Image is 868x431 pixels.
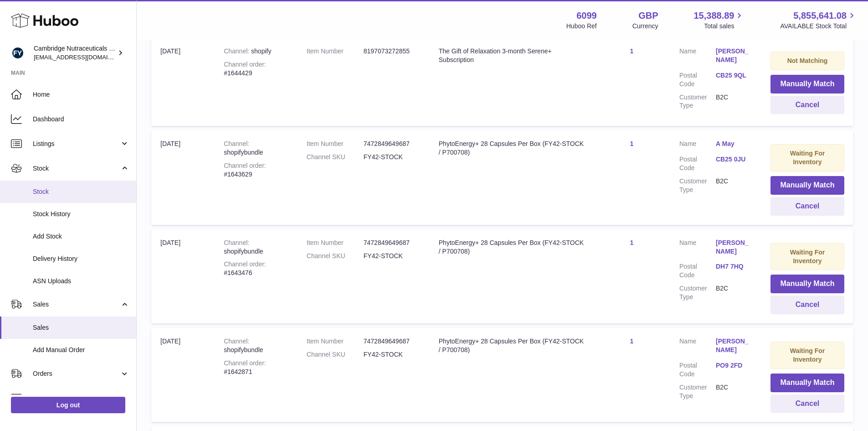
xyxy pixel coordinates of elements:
strong: Channel order [224,260,266,268]
dd: FY42-STOCK [364,252,421,260]
div: PhytoEnergy+ 28 Capsules Per Box (FY42-STOCK / P700708) [439,337,584,354]
strong: Channel [224,140,249,147]
strong: 6099 [576,10,597,22]
span: Sales [33,323,129,332]
dt: Item Number [307,239,364,247]
td: [DATE] [151,229,215,323]
td: [DATE] [151,130,215,224]
dt: Channel SKU [307,153,364,161]
dd: B2C [716,383,752,400]
dt: Postal Code [679,262,716,280]
button: Cancel [770,197,844,216]
td: [DATE] [151,328,215,422]
span: Sales [33,300,120,309]
span: Home [33,90,129,99]
a: 1 [630,239,634,246]
dd: 7472849649687 [364,239,421,247]
div: Huboo Ref [566,22,597,31]
span: Orders [33,369,120,378]
span: Delivery History [33,254,129,263]
dt: Channel SKU [307,252,364,260]
strong: Channel [224,239,249,246]
dt: Item Number [307,47,364,56]
button: Cancel [770,96,844,114]
dd: B2C [716,177,752,194]
a: A May [716,140,752,148]
div: The Gift of Relaxation 3-month Serene+ Subscription [439,47,584,64]
dt: Name [679,239,716,258]
strong: GBP [638,10,658,22]
dt: Postal Code [679,71,716,88]
button: Manually Match [770,275,844,293]
div: #1643476 [224,260,288,277]
dd: B2C [716,284,752,301]
span: AVAILABLE Stock Total [780,22,857,31]
dt: Customer Type [679,383,716,400]
dd: 8197073272855 [364,47,421,56]
a: Log out [11,397,125,413]
button: Cancel [770,395,844,413]
a: CB25 9QL [716,71,752,80]
span: Stock [33,187,129,196]
div: #1644429 [224,60,288,78]
strong: Channel [224,338,249,345]
span: 5,855,641.08 [793,10,847,22]
dd: FY42-STOCK [364,153,421,161]
td: [DATE] [151,38,215,126]
span: Add Manual Order [33,346,129,354]
strong: Waiting For Inventory [790,347,825,363]
a: 5,855,641.08 AVAILABLE Stock Total [780,10,857,31]
a: PO9 2FD [716,361,752,370]
div: shopifybundle [224,239,288,256]
dt: Name [679,140,716,151]
dd: FY42-STOCK [364,350,421,359]
a: 1 [630,338,634,345]
strong: Channel order [224,162,266,169]
dd: 7472849649687 [364,337,421,346]
div: shopifybundle [224,140,288,157]
dt: Item Number [307,337,364,346]
dt: Channel SKU [307,350,364,359]
span: 15,388.89 [693,10,734,22]
a: 1 [630,140,634,147]
dt: Customer Type [679,177,716,194]
button: Manually Match [770,176,844,195]
div: PhytoEnergy+ 28 Capsules Per Box (FY42-STOCK / P700708) [439,140,584,157]
dt: Customer Type [679,284,716,301]
img: huboo@camnutra.com [11,46,25,60]
strong: Waiting For Inventory [790,249,825,265]
dt: Customer Type [679,93,716,110]
a: DH7 7HQ [716,262,752,271]
strong: Waiting For Inventory [790,150,825,166]
a: CB25 0JU [716,155,752,164]
dt: Postal Code [679,361,716,379]
span: ASN Uploads [33,277,129,286]
strong: Channel order [224,359,266,367]
a: 1 [630,47,634,55]
a: [PERSON_NAME] [716,239,752,256]
a: [PERSON_NAME] [716,337,752,354]
button: Manually Match [770,75,844,93]
strong: Channel [224,47,251,55]
button: Manually Match [770,374,844,392]
dt: Name [679,47,716,67]
strong: Channel order [224,61,266,68]
strong: Not Matching [787,57,828,64]
span: Usage [33,394,129,403]
div: #1643629 [224,161,288,179]
div: shopifybundle [224,337,288,354]
button: Cancel [770,296,844,314]
a: 15,388.89 Total sales [693,10,745,31]
span: Dashboard [33,115,129,124]
span: Stock [33,164,120,173]
div: Cambridge Nutraceuticals Ltd [34,44,116,62]
div: Currency [632,22,658,31]
span: [EMAIL_ADDRESS][DOMAIN_NAME] [34,53,134,61]
span: Total sales [704,22,745,31]
dt: Postal Code [679,155,716,172]
span: Add Stock [33,232,129,241]
dt: Name [679,337,716,357]
a: [PERSON_NAME] [716,47,752,64]
span: Stock History [33,210,129,218]
dt: Item Number [307,140,364,148]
